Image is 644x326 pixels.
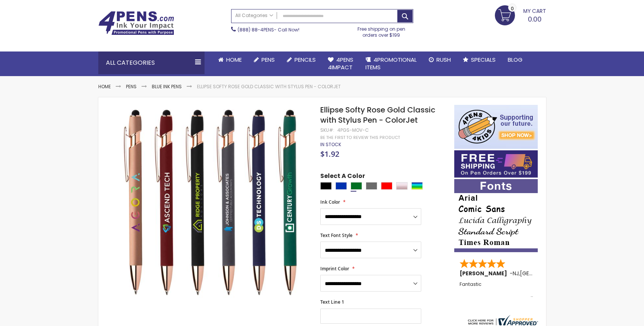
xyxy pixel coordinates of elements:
a: (888) 88-4PENS [238,27,274,33]
span: Pencils [294,56,316,64]
span: Pens [261,56,275,64]
a: Pens [248,51,281,68]
span: $1.92 [320,149,339,159]
span: 4Pens 4impact [328,56,353,71]
a: 0.00 0 [495,5,546,24]
span: Text Font Style [320,232,353,239]
a: Blog [502,51,529,68]
a: Blue ink Pens [152,83,182,90]
div: Free shipping on pen orders over $199 [350,23,413,38]
div: All Categories [98,51,205,74]
div: 4PGS-MOV-C [337,127,369,133]
div: Blue [335,182,347,190]
span: Rush [436,56,451,64]
span: - Call Now! [238,27,299,33]
a: 4Pens4impact [322,51,359,76]
a: Home [212,51,248,68]
a: Home [98,83,111,90]
div: Red [381,182,392,190]
a: Specials [457,51,502,68]
a: Pencils [281,51,322,68]
div: Availability [320,142,341,148]
div: Assorted [411,182,423,190]
span: Text Line 1 [320,299,344,305]
span: 4PROMOTIONAL ITEMS [365,56,417,71]
span: All Categories [235,12,273,19]
div: Fantastic [460,282,533,298]
span: [PERSON_NAME] [460,270,510,277]
span: 0 [511,5,514,12]
span: In stock [320,141,341,148]
div: Green [351,182,362,190]
div: Rose Gold [396,182,408,190]
li: Ellipse Softy Rose Gold Classic with Stylus Pen - ColorJet [197,84,341,90]
span: Blog [508,56,523,64]
a: Pens [126,83,137,90]
span: Select A Color [320,172,365,182]
div: Black [320,182,332,190]
img: 4Pens Custom Pens and Promotional Products [98,11,174,35]
span: Home [226,56,242,64]
img: Ellipse Softy Rose Gold Classic with Stylus Pen - ColorJet [113,104,310,300]
span: Imprint Color [320,265,349,272]
img: font-personalization-examples [454,179,538,252]
img: 4pens 4 kids [454,105,538,149]
a: 4PROMOTIONALITEMS [359,51,423,76]
img: Free shipping on orders over $199 [454,150,538,178]
span: 0.00 [528,14,542,24]
a: Rush [423,51,457,68]
strong: SKU [320,127,334,133]
span: Specials [471,56,496,64]
span: Ellipse Softy Rose Gold Classic with Stylus Pen - ColorJet [320,105,435,125]
span: Ink Color [320,199,340,205]
a: Be the first to review this product [320,135,400,140]
a: All Categories [231,9,277,22]
div: Grey [366,182,377,190]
